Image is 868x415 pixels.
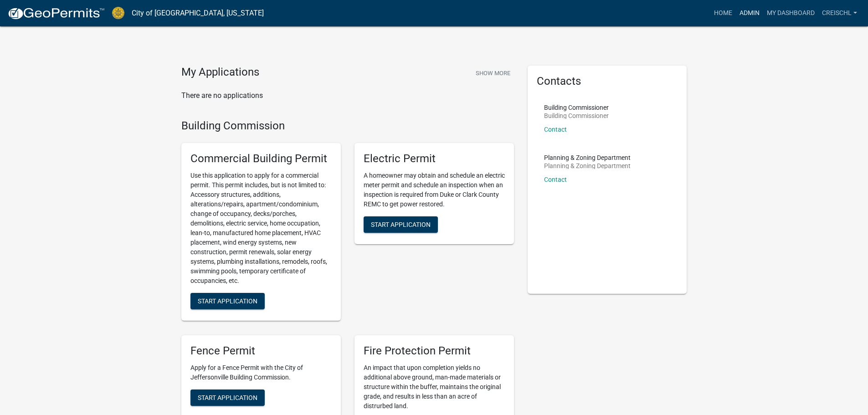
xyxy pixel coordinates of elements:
a: Contact [544,126,567,133]
h5: Contacts [537,75,678,88]
button: Start Application [364,216,438,233]
p: An impact that upon completion yields no additional above ground, man-made materials or structure... [364,363,505,411]
p: There are no applications [181,90,514,101]
a: Contact [544,176,567,183]
button: Show More [472,66,514,81]
a: My Dashboard [763,5,818,22]
p: Planning & Zoning Department [544,163,631,169]
button: Start Application [190,293,265,309]
h4: My Applications [181,66,259,79]
span: Start Application [198,297,257,305]
a: creischl [818,5,861,22]
h5: Commercial Building Permit [190,152,332,165]
p: Apply for a Fence Permit with the City of Jeffersonville Building Commission. [190,363,332,382]
h5: Fire Protection Permit [364,344,505,358]
h5: Electric Permit [364,152,505,165]
span: Start Application [198,394,257,401]
h4: Building Commission [181,119,514,133]
h5: Fence Permit [190,344,332,358]
p: Building Commissioner [544,113,609,119]
span: Start Application [371,221,431,228]
a: Admin [736,5,763,22]
button: Start Application [190,389,265,406]
p: Use this application to apply for a commercial permit. This permit includes, but is not limited t... [190,171,332,286]
p: A homeowner may obtain and schedule an electric meter permit and schedule an inspection when an i... [364,171,505,209]
img: City of Jeffersonville, Indiana [112,7,124,19]
a: City of [GEOGRAPHIC_DATA], [US_STATE] [132,5,264,21]
p: Building Commissioner [544,104,609,111]
a: Home [710,5,736,22]
p: Planning & Zoning Department [544,154,631,161]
